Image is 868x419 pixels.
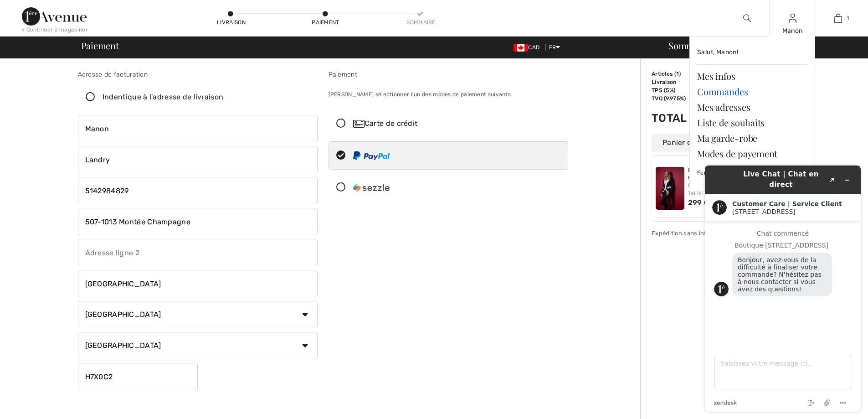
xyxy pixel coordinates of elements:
span: 1 [847,14,849,22]
span: 1 [676,71,679,77]
a: Mes adresses [697,99,807,115]
input: Code Postal [78,363,198,390]
div: Adresse de facturation [78,70,318,79]
div: [PERSON_NAME] sélectionner l'un des modes de paiement suivants [329,83,568,106]
a: Se connecter [789,14,796,22]
img: Canadian Dollar [514,44,528,52]
div: Carte de crédit [353,118,562,129]
a: Salut, Manon! [697,44,807,61]
img: Sezzle [353,183,390,192]
a: Commandes [697,84,807,99]
a: 1 [816,13,860,24]
input: Téléphone portable [78,177,318,204]
span: Paiement [81,41,119,50]
div: Livraison [217,18,244,26]
span: Chat [20,6,39,15]
div: Paiement [329,70,568,79]
td: Livraison [652,78,701,86]
img: PayPal [353,151,390,160]
div: Sommaire [406,18,434,26]
input: Prénom [78,115,318,142]
td: Articles ( ) [652,70,701,78]
div: Sommaire [657,41,863,50]
img: Mon panier [834,13,842,24]
img: Carte de crédit [353,120,365,128]
img: 1ère Avenue [22,7,87,26]
span: Salut, Manon! [697,48,738,56]
div: Paiement [312,18,339,26]
td: Total [652,103,701,134]
a: Ma garde-robe [697,130,807,146]
div: Panier d'achat (1 article) [652,134,788,152]
a: Modes de payement [697,146,807,161]
td: TVQ (9.975%) [652,94,701,103]
span: CAD [514,44,543,51]
a: Fermeture de session [697,161,807,184]
img: Blazer Formelle avec Poches modèle 253143 [656,167,684,210]
a: Liste de souhaits [697,115,807,130]
div: < Continuer à magasiner [22,26,88,34]
input: Adresse ligne 1 [78,208,318,235]
div: Indentique à l'adresse de livraison [103,92,224,103]
img: recherche [743,13,751,24]
input: Nom de famille [78,146,318,173]
span: FR [549,44,560,51]
div: Manon [770,26,815,36]
img: Mes infos [789,13,796,24]
iframe: Trouvez des informations supplémentaires ici [698,158,868,419]
a: Mes infos [697,68,807,84]
input: Ville [78,270,318,297]
td: TPS (5%) [652,86,701,94]
input: Adresse ligne 2 [78,239,318,266]
div: Expédition sans interruption [652,229,788,238]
